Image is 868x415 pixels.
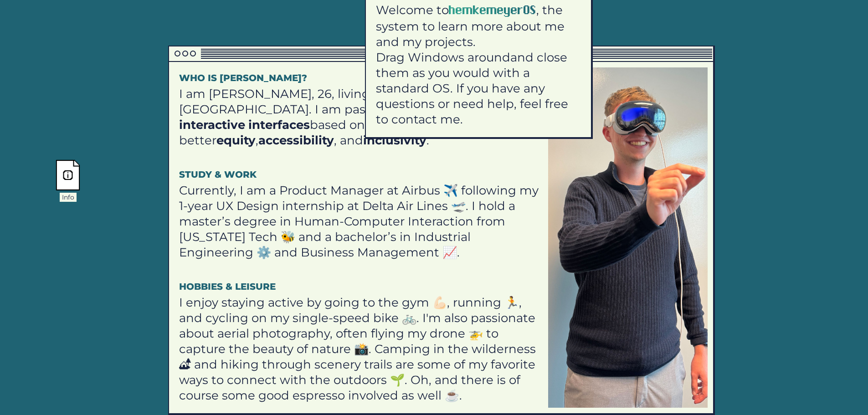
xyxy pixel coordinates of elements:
h1: Who is [PERSON_NAME]? [179,72,542,84]
span: and close them as you would with a standard OS [376,50,567,96]
span: Drag Windows around [376,50,510,65]
p: Currently, I am a Product Manager at Airbus ✈️ following my 1-year UX Design internship at Delta ... [179,183,542,260]
strong: accessibility [258,133,334,148]
h4: Study & Work [179,157,542,180]
strong: equity [216,133,256,148]
span: hemkemeyerOS [449,5,536,17]
h4: Hobbies & Leisure [179,269,542,292]
strong: inclusivity [363,133,426,148]
p: I am [PERSON_NAME], 26, living in [GEOGRAPHIC_DATA], [GEOGRAPHIC_DATA]. I am passionate about bas... [179,86,542,148]
p: I enjoy staying active by going to the gym 💪🏻, running 🏃, and cycling on my single-speed bike 🚲. ... [179,295,542,403]
div: Info [60,193,77,202]
p: Welcome to , the system to learn more about me and my projects. . If you have any questions or ne... [376,2,579,127]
